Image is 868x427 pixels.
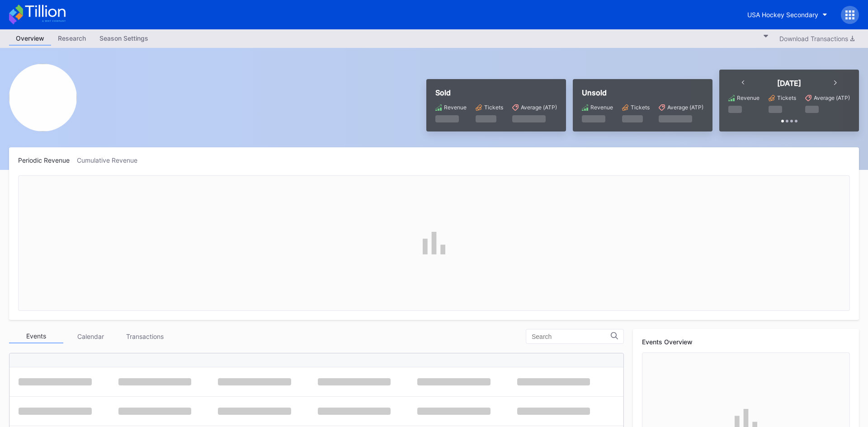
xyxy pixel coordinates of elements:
[777,79,801,88] div: [DATE]
[484,104,503,111] div: Tickets
[777,94,796,101] div: Tickets
[9,32,51,46] a: Overview
[814,94,850,101] div: Average (ATP)
[747,11,818,19] div: USA Hockey Secondary
[9,329,63,343] div: Events
[435,88,557,97] div: Sold
[51,32,93,46] a: Research
[118,329,172,343] div: Transactions
[775,33,859,45] button: Download Transactions
[590,104,613,111] div: Revenue
[77,156,145,164] div: Cumulative Revenue
[667,104,703,111] div: Average (ATP)
[93,32,155,46] a: Season Settings
[779,35,854,42] div: Download Transactions
[521,104,557,111] div: Average (ATP)
[51,32,93,45] div: Research
[444,104,467,111] div: Revenue
[93,32,155,45] div: Season Settings
[642,338,850,346] div: Events Overview
[631,104,650,111] div: Tickets
[741,6,834,23] button: USA Hockey Secondary
[737,94,759,101] div: Revenue
[18,156,77,164] div: Periodic Revenue
[532,333,611,340] input: Search
[63,329,118,343] div: Calendar
[582,88,703,97] div: Unsold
